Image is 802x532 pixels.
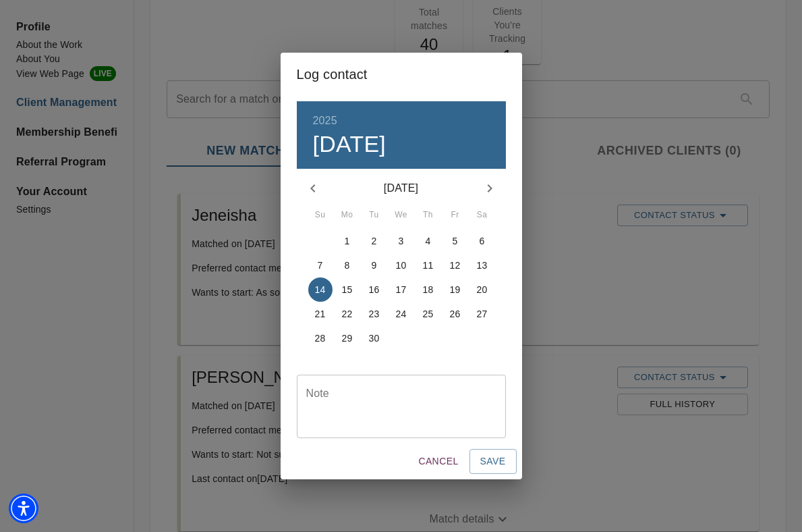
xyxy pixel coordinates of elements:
[362,277,386,302] button: 16
[313,111,337,130] button: 2025
[329,180,474,196] p: [DATE]
[470,253,494,277] button: 13
[389,277,413,302] button: 17
[362,209,386,222] span: Tu
[470,277,494,302] button: 20
[469,449,517,474] button: Save
[443,302,467,326] button: 26
[308,277,333,302] button: 14
[369,307,380,321] p: 23
[372,259,377,272] p: 9
[335,209,360,222] span: Mo
[362,229,386,253] button: 2
[423,307,434,321] p: 25
[308,302,333,326] button: 21
[315,283,326,296] p: 14
[416,277,440,302] button: 18
[416,302,440,326] button: 25
[342,307,353,321] p: 22
[369,283,380,296] p: 16
[470,229,494,253] button: 6
[396,259,407,272] p: 10
[450,307,461,321] p: 26
[470,302,494,326] button: 27
[345,234,350,248] p: 1
[480,234,485,248] p: 6
[389,302,413,326] button: 24
[318,259,323,272] p: 7
[423,259,434,272] p: 11
[399,234,404,248] p: 3
[450,283,461,296] p: 19
[315,331,326,345] p: 28
[362,326,386,350] button: 30
[362,253,386,277] button: 9
[335,302,360,326] button: 22
[342,283,353,296] p: 15
[416,229,440,253] button: 4
[342,331,353,345] p: 29
[345,259,350,272] p: 8
[308,326,333,350] button: 28
[423,283,434,296] p: 18
[362,302,386,326] button: 23
[297,63,506,85] h2: Log contact
[308,253,333,277] button: 7
[369,331,380,345] p: 30
[416,253,440,277] button: 11
[477,259,488,272] p: 13
[335,326,360,350] button: 29
[396,307,407,321] p: 24
[443,277,467,302] button: 19
[413,449,463,474] button: Cancel
[308,209,333,222] span: Su
[335,253,360,277] button: 8
[372,234,377,248] p: 2
[9,494,38,523] div: Accessibility Menu
[480,453,506,470] span: Save
[396,283,407,296] p: 17
[426,234,431,248] p: 4
[443,229,467,253] button: 5
[389,209,413,222] span: We
[389,229,413,253] button: 3
[477,283,488,296] p: 20
[313,130,386,159] button: [DATE]
[453,234,458,248] p: 5
[335,277,360,302] button: 15
[418,453,458,470] span: Cancel
[443,209,467,222] span: Fr
[389,253,413,277] button: 10
[416,209,440,222] span: Th
[470,209,494,222] span: Sa
[443,253,467,277] button: 12
[315,307,326,321] p: 21
[450,259,461,272] p: 12
[477,307,488,321] p: 27
[335,229,360,253] button: 1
